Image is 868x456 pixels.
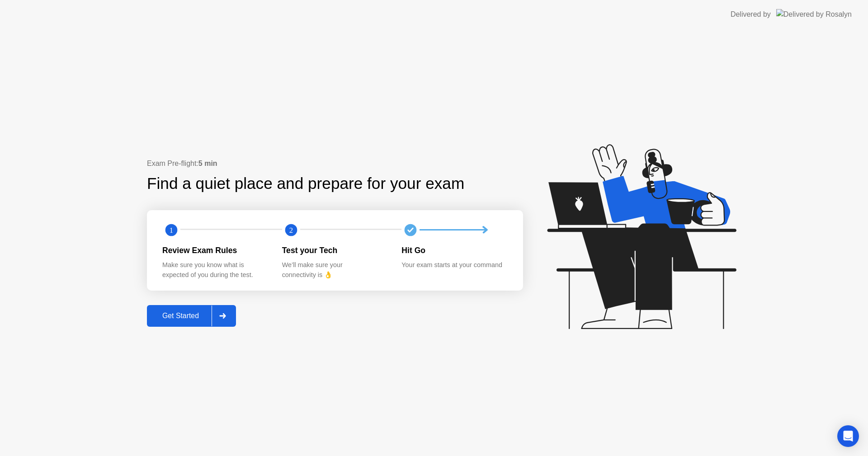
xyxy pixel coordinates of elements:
div: Review Exam Rules [162,244,268,256]
text: 1 [170,226,173,234]
text: 2 [289,226,293,234]
div: Make sure you know what is expected of you during the test. [162,260,268,280]
div: We’ll make sure your connectivity is 👌 [282,260,387,280]
button: Get Started [147,305,236,327]
div: Test your Tech [282,244,387,256]
div: Hit Go [401,244,507,256]
div: Delivered by [731,9,771,20]
div: Find a quiet place and prepare for your exam [147,172,466,196]
div: Your exam starts at your command [401,260,507,270]
div: Open Intercom Messenger [837,425,859,447]
div: Get Started [150,312,212,320]
b: 5 min [198,160,217,167]
div: Exam Pre-flight: [147,158,523,169]
img: Delivered by Rosalyn [776,9,852,19]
